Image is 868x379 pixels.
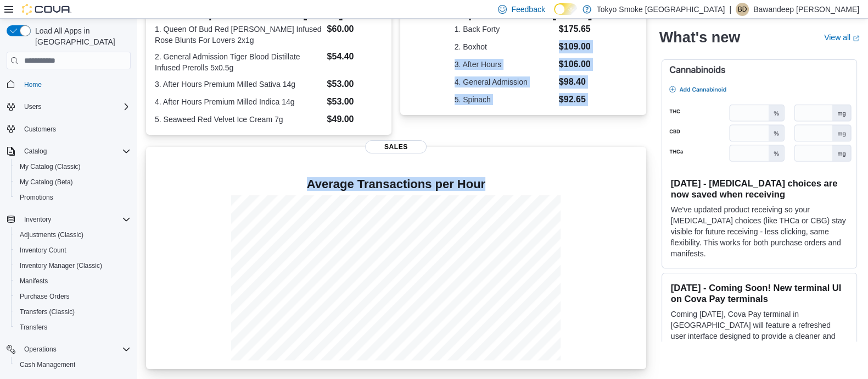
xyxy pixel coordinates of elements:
span: Purchase Orders [15,290,131,303]
dd: $175.65 [559,23,592,36]
span: Users [24,102,41,111]
button: Home [2,76,135,92]
button: Cash Management [11,357,135,372]
span: Load All Apps in [GEOGRAPHIC_DATA] [31,25,131,47]
button: Catalog [2,144,135,159]
h3: [DATE] - [MEDICAL_DATA] choices are now saved when receiving [671,178,848,200]
span: Home [20,77,131,91]
button: Users [2,99,135,114]
a: Manifests [15,274,52,288]
dt: 2. General Admission Tiger Blood Distillate Infused Prerolls 5x0.5g [155,51,323,73]
dt: 2. Boxhot [455,41,555,52]
a: Home [20,78,46,91]
a: My Catalog (Beta) [15,175,77,189]
span: Catalog [20,145,131,158]
span: Adjustments (Classic) [20,230,83,239]
dd: $98.40 [559,75,592,89]
p: Bawandeep [PERSON_NAME] [753,3,859,16]
span: Catalog [24,147,47,156]
a: Transfers (Classic) [15,305,79,318]
button: Inventory [20,213,55,226]
a: Cash Management [15,358,80,371]
a: Inventory Count [15,244,71,257]
dt: 1. Queen Of Bud Red [PERSON_NAME] Infused Rose Blunts For Lovers 2x1g [155,24,323,46]
button: Operations [2,342,135,357]
span: Inventory Manager (Classic) [20,261,102,270]
button: Inventory Count [11,243,135,258]
button: Adjustments (Classic) [11,227,135,243]
dd: $106.00 [559,58,592,71]
span: Home [24,80,42,89]
p: | [729,3,731,16]
dt: 5. Spinach [455,94,555,105]
span: Promotions [20,193,53,202]
span: Sales [365,140,427,153]
span: Customers [20,122,131,136]
dd: $92.65 [559,93,592,106]
dd: $49.00 [327,113,383,126]
a: Promotions [15,191,58,204]
div: Bawandeep Dhesi [736,3,749,16]
dd: $60.00 [327,23,383,36]
button: Inventory Manager (Classic) [11,258,135,273]
button: Operations [20,343,61,356]
span: Transfers [20,323,47,332]
span: Inventory Count [20,246,66,255]
span: Customers [24,125,56,134]
span: Cash Management [20,360,75,369]
button: My Catalog (Classic) [11,159,135,174]
dt: 4. After Hours Premium Milled Indica 14g [155,96,323,107]
span: My Catalog (Beta) [20,178,73,186]
button: Transfers [11,320,135,335]
span: Operations [24,345,57,354]
button: Promotions [11,190,135,205]
span: Users [20,100,131,113]
dd: $54.40 [327,50,383,63]
p: We've updated product receiving so your [MEDICAL_DATA] choices (like THCa or CBG) stay visible fo... [671,204,848,259]
span: My Catalog (Beta) [15,175,131,189]
img: Cova [22,4,71,15]
dd: $109.00 [559,40,592,53]
dd: $53.00 [327,78,383,91]
h2: What's new [659,29,740,46]
span: My Catalog (Classic) [20,162,81,171]
p: Coming [DATE], Cova Pay terminal in [GEOGRAPHIC_DATA] will feature a refreshed user interface des... [671,309,848,353]
button: Catalog [20,145,51,158]
a: Purchase Orders [15,290,74,303]
h4: Average Transactions per Hour [155,178,637,191]
button: Customers [2,121,135,137]
span: BD [738,3,747,16]
span: Inventory [24,215,51,224]
a: My Catalog (Classic) [15,160,85,173]
dt: 4. General Admission [455,76,555,87]
dt: 5. Seaweed Red Velvet Ice Cream 7g [155,114,323,125]
input: Dark Mode [554,3,577,15]
svg: External link [853,35,859,41]
span: Purchase Orders [20,292,70,301]
span: Manifests [15,274,131,288]
dd: $53.00 [327,95,383,108]
span: Manifests [20,277,48,285]
a: Transfers [15,321,52,334]
span: Transfers (Classic) [15,305,131,318]
span: Transfers (Classic) [20,307,75,316]
a: Customers [20,123,60,136]
p: Tokyo Smoke [GEOGRAPHIC_DATA] [597,3,725,16]
span: My Catalog (Classic) [15,160,131,173]
a: Inventory Manager (Classic) [15,259,107,272]
span: Inventory [20,213,131,226]
span: Feedback [511,4,545,15]
dt: 3. After Hours Premium Milled Sativa 14g [155,79,323,90]
span: Operations [20,343,131,356]
dt: 1. Back Forty [455,24,555,35]
dt: 3. After Hours [455,59,555,70]
a: View allExternal link [824,33,859,42]
span: Inventory Count [15,244,131,257]
button: My Catalog (Beta) [11,174,135,190]
span: Inventory Manager (Classic) [15,259,131,272]
button: Purchase Orders [11,289,135,304]
a: Adjustments (Classic) [15,228,88,241]
button: Inventory [2,212,135,227]
button: Manifests [11,273,135,289]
